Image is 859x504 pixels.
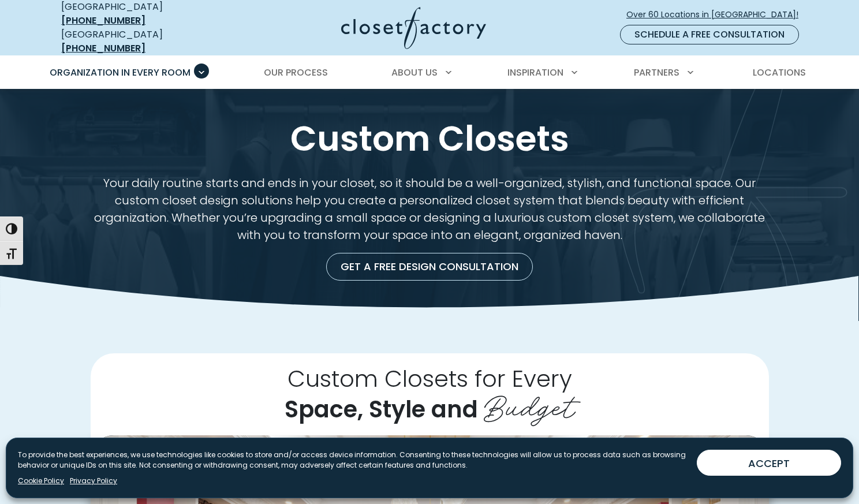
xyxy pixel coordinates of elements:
button: ACCEPT [697,450,841,476]
span: Partners [634,66,679,79]
p: To provide the best experiences, we use technologies like cookies to store and/or access device i... [18,450,688,471]
div: [GEOGRAPHIC_DATA] [61,28,229,55]
span: Over 60 Locations in [GEOGRAPHIC_DATA]! [626,9,808,21]
a: Get a Free Design Consultation [326,253,533,281]
h1: Custom Closets [59,117,800,160]
span: Locations [753,66,806,79]
a: Over 60 Locations in [GEOGRAPHIC_DATA]! [626,5,808,25]
a: [PHONE_NUMBER] [61,14,145,27]
a: Schedule a Free Consultation [620,25,799,44]
img: Closet Factory Logo [341,7,486,49]
span: Custom Closets for Every [287,363,572,395]
span: About Us [391,66,438,79]
span: Budget [484,381,575,427]
a: [PHONE_NUMBER] [61,42,145,55]
p: Your daily routine starts and ends in your closet, so it should be a well-organized, stylish, and... [91,174,769,244]
a: Cookie Policy [18,476,64,486]
span: Inspiration [507,66,563,79]
a: Privacy Policy [70,476,117,486]
span: Organization in Every Room [50,66,191,79]
span: Space, Style and [285,393,478,425]
nav: Primary Menu [42,57,817,89]
span: Our Process [264,66,328,79]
